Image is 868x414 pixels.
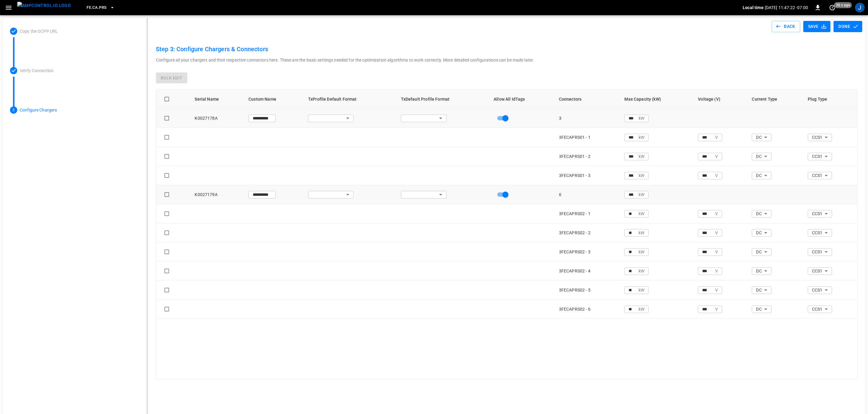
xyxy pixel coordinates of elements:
div: CCS1 [808,284,832,296]
p: [DATE] 11:47:22 -07:00 [765,5,808,11]
div: DC [752,170,771,181]
button: Back [772,21,800,32]
p: Configure all your chargers and their respective connectors here. These are the basic settings ne... [156,57,565,63]
text: 3 [12,108,15,112]
td: 3FECAPRS01 - 1 [554,128,620,147]
td: 3FECAPRS02 - 1 [554,204,620,223]
span: FE.CA.PRS [87,4,107,11]
div: CCS1 [808,151,832,162]
p: V [715,153,718,159]
div: CCS1 [808,208,832,219]
th: TxDefault Profile Format [396,90,489,109]
td: K0027178A [190,109,244,128]
p: kW [639,268,644,274]
p: V [715,268,718,274]
p: kW [639,192,644,198]
th: Custom Name [244,90,303,109]
div: DC [752,227,771,239]
p: kW [639,115,644,121]
span: 30 s ago [834,2,852,8]
p: kW [639,249,644,255]
p: Configure Chargers [20,107,139,113]
p: V [715,230,718,236]
button: FE.CA.PRS [84,2,117,14]
div: CCS1 [808,170,832,181]
button: Done [833,21,862,32]
td: 3FECAPRS02 - 6 [554,300,620,319]
p: kW [639,287,644,293]
p: kW [639,230,644,236]
div: profile-icon [855,3,865,12]
td: 3FECAPRS02 - 2 [554,223,620,242]
th: Connectors [554,90,620,109]
p: Verify Connection [20,68,139,74]
p: kW [639,153,644,159]
h6: Step 3: Configure Chargers & Connectors [156,44,857,54]
div: CCS1 [808,265,832,277]
p: kW [639,134,644,140]
div: DC [752,208,771,219]
td: K0027179A [190,185,244,204]
p: V [715,287,718,293]
th: Plug Type [803,90,857,109]
th: TxProfile Default Format [303,90,396,109]
p: V [715,211,718,217]
p: V [715,306,718,312]
td: 3FECAPRS02 - 3 [554,242,620,262]
td: 3FECAPRS02 - 5 [554,281,620,300]
th: Max Capacity (kW) [620,90,693,109]
div: CCS1 [808,303,832,315]
div: CCS1 [808,246,832,258]
th: Current Type [747,90,803,109]
td: 3FECAPRS01 - 3 [554,166,620,185]
p: kW [639,172,644,179]
div: DC [752,265,771,277]
td: 6 [554,185,620,204]
td: 3FECAPRS02 - 4 [554,262,620,281]
div: DC [752,284,771,296]
p: kW [639,306,644,312]
th: Serial Name [190,90,244,109]
div: DC [752,151,771,162]
th: Allow All IdTags [489,90,554,109]
div: DC [752,303,771,315]
img: ampcontrol.io logo [17,2,71,9]
button: set refresh interval [827,3,837,12]
p: Local time [743,5,764,11]
th: Voltage (V) [693,90,747,109]
td: 3 [554,109,620,128]
p: kW [639,211,644,217]
div: CCS1 [808,132,832,143]
p: V [715,249,718,255]
p: Copy the OCPP URL [20,28,139,35]
div: DC [752,132,771,143]
button: Save [803,21,831,32]
td: 3FECAPRS01 - 2 [554,147,620,166]
p: V [715,134,718,140]
div: CCS1 [808,227,832,239]
p: V [715,172,718,179]
div: DC [752,246,771,258]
